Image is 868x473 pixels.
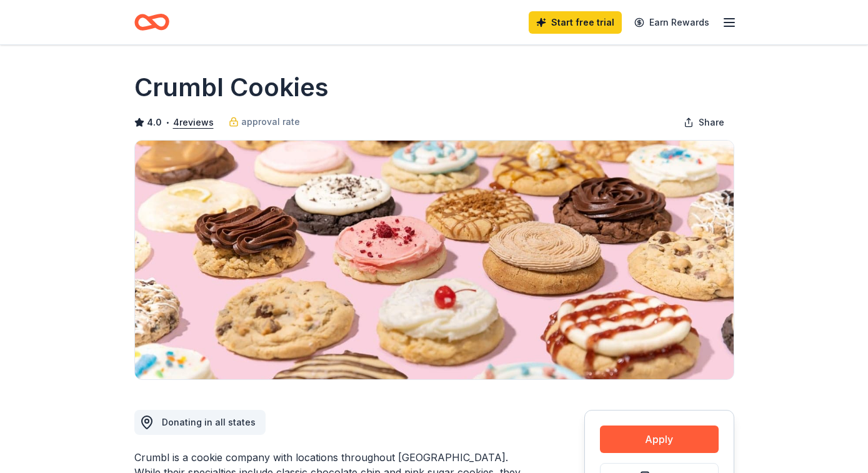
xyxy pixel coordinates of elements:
[627,11,717,34] a: Earn Rewards
[699,115,724,130] span: Share
[135,141,734,379] img: Image for Crumbl Cookies
[600,426,719,453] button: Apply
[173,115,214,130] button: 4reviews
[162,417,256,427] span: Donating in all states
[165,117,169,127] span: •
[134,70,329,105] h1: Crumbl Cookies
[147,115,162,130] span: 4.0
[229,114,300,129] a: approval rate
[241,114,300,129] span: approval rate
[134,7,169,37] a: Home
[529,11,622,34] a: Start free trial
[674,110,734,135] button: Share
